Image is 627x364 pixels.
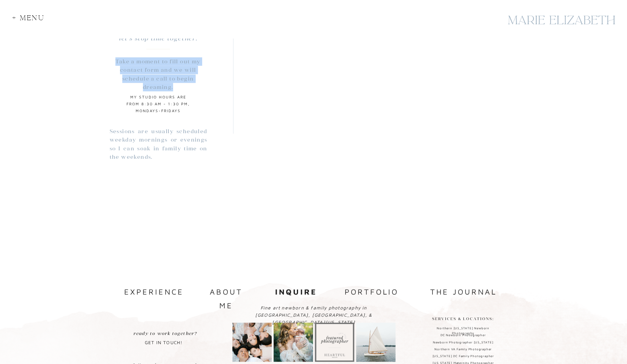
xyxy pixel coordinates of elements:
p: Take a moment to fill out my contact form and we will schedule a call to begin dreaming. [107,57,210,83]
img: And baby makes six ❤️ Newborn sessions with older siblings are ultra special - there are more gig... [232,322,272,362]
a: the journal [423,285,504,298]
a: experience [124,285,181,298]
h2: Services & locations: [431,315,495,322]
a: ready to work together? [123,329,208,337]
a: inquire [272,285,320,297]
p: MY studio hours are from 8:30 am - 1:30 pm, Mondays-Fridays [124,93,193,115]
i: Fine art newborn & family photography in [GEOGRAPHIC_DATA], [GEOGRAPHIC_DATA], & [GEOGRAPHIC_DATA... [255,304,373,325]
a: DC Newborn Photographer [428,332,499,338]
b: inquire [275,287,317,296]
a: get in touch! [141,329,186,348]
a: about me [201,285,251,298]
a: Newborn Photographer [US_STATE] [428,340,499,345]
a: portfolio [343,285,400,299]
img: A sun-soaked outdoor newborn session? My favorite! I love playing with light and making your imag... [274,322,313,362]
a: Northern VA Family Photographer [428,346,499,352]
a: Northern [US_STATE] Newborn Photography [428,325,499,331]
div: + Menu [12,14,49,25]
img: Honored to once again be featured in @heartfulmagazine - it’s always an honor having your work sh... [315,322,354,362]
img: The perfect end to summer with this sailboat session. Got a boat? Let’s make some memories ⚓️ Mar... [356,322,395,362]
p: let's stop time together. [92,35,225,42]
a: [US_STATE] DC Family Photographer [428,353,499,359]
